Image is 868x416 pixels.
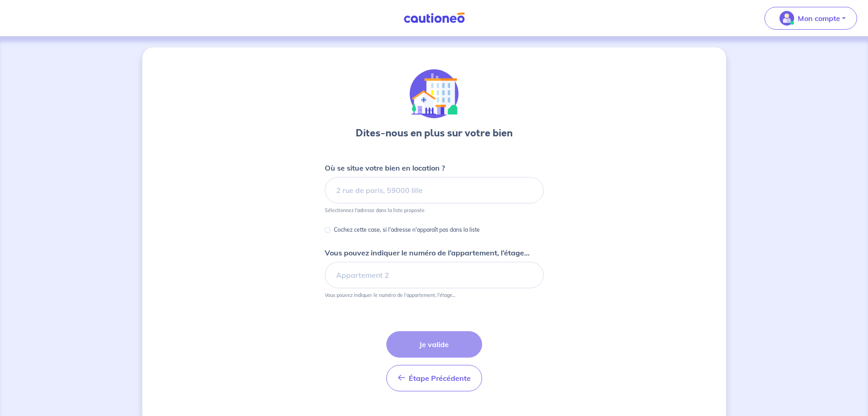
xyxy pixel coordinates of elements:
img: Cautioneo [400,12,468,24]
p: Vous pouvez indiquer le numéro de l’appartement, l’étage... [325,247,530,258]
span: Étape Précédente [409,374,471,383]
h3: Dites-nous en plus sur votre bien [356,126,513,140]
p: Sélectionnez l'adresse dans la liste proposée [325,207,425,213]
p: Où se situe votre bien en location ? [325,162,445,173]
button: Étape Précédente [386,365,482,391]
img: illu_houses.svg [410,69,459,119]
img: illu_account_valid_menu.svg [780,11,794,26]
button: illu_account_valid_menu.svgMon compte [764,7,857,30]
p: Mon compte [798,13,840,24]
p: Vous pouvez indiquer le numéro de l’appartement, l’étage... [325,292,455,298]
input: Appartement 2 [325,262,544,288]
p: Cochez cette case, si l'adresse n'apparaît pas dans la liste [334,224,480,235]
input: 2 rue de paris, 59000 lille [325,177,544,203]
